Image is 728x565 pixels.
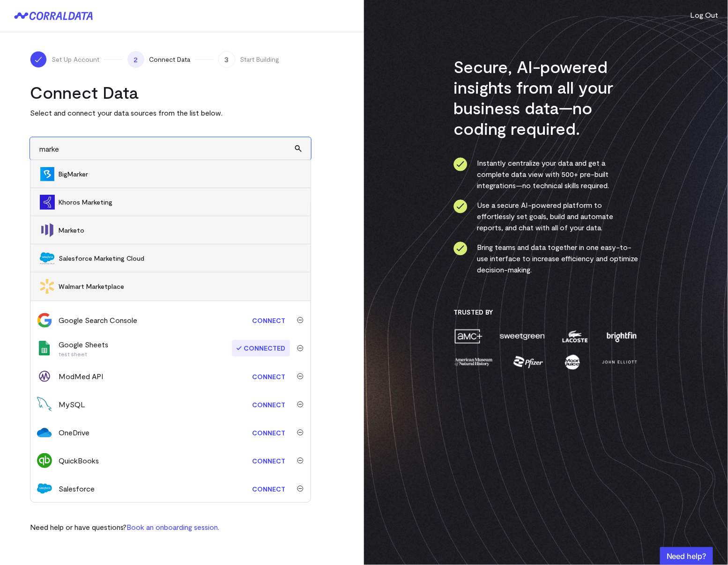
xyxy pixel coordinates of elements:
div: MySQL [59,399,85,410]
a: Connect [247,396,290,413]
a: Connect [247,452,290,470]
img: trash-40e54a27.svg [297,345,304,352]
div: Salesforce [59,483,95,494]
img: sweetgreen-1d1fb32c.png [499,328,546,345]
span: Walmart Marketplace [59,282,301,291]
a: Connect [247,312,290,329]
a: Book an onboarding session. [126,522,219,531]
img: pfizer-e137f5fc.png [513,354,545,370]
a: Connect [247,424,290,441]
img: ico-check-white-5ff98cb1.svg [34,55,43,64]
img: google_sheets-5a4bad8e.svg [37,341,52,356]
img: salesforce-aa4b4df5.svg [37,481,52,496]
img: ico-check-circle-4b19435c.svg [453,242,468,256]
li: Use a secure AI-powered platform to effortlessly set goals, build and automate reports, and chat ... [453,199,639,233]
img: Khoros Marketing [40,195,55,210]
h3: Trusted By [453,308,639,316]
input: Search and add other data sources [30,137,311,160]
img: BigMarker [40,167,55,182]
button: Log Out [691,9,719,21]
img: john-elliott-25751c40.png [601,354,639,370]
a: Connect [247,480,290,498]
div: Google Sheets [59,339,108,358]
img: amc-0b11a8f1.png [453,328,483,345]
img: trash-40e54a27.svg [297,317,304,323]
span: 2 [127,51,144,68]
div: Google Search Console [59,315,137,326]
img: moon-juice-c312e729.png [563,354,582,370]
img: Salesforce Marketing Cloud [40,251,55,266]
p: test sheet [59,350,108,358]
span: Connected [232,340,290,357]
a: Connect [247,368,290,385]
img: lacoste-7a6b0538.png [561,328,589,345]
img: modmed-7d586e5d.svg [37,369,52,384]
img: Marketo [40,223,55,238]
img: trash-40e54a27.svg [297,401,304,408]
span: Connect Data [149,55,190,64]
img: trash-40e54a27.svg [297,457,304,464]
img: google_search_console-3467bcd2.svg [37,313,52,328]
li: Bring teams and data together in one easy-to-use interface to increase efficiency and optimize de... [453,242,639,275]
span: Khoros Marketing [59,198,301,207]
img: trash-40e54a27.svg [297,373,304,380]
span: Marketo [59,226,301,235]
img: quickbooks-67797952.svg [37,453,52,468]
img: ico-check-circle-4b19435c.svg [453,157,468,171]
div: QuickBooks [59,455,99,466]
img: brightfin-a251e171.png [605,328,639,345]
span: BigMarker [59,169,301,179]
img: mysql-db9da2de.png [37,397,52,412]
span: Salesforce Marketing Cloud [59,254,301,263]
div: OneDrive [59,427,89,438]
span: 3 [218,51,235,68]
p: Need help or have questions? [30,521,219,533]
span: Set Up Account [52,55,99,64]
h2: Connect Data [30,82,311,103]
img: Walmart Marketplace [40,279,55,294]
h3: Secure, AI-powered insights from all your business data—no coding required. [453,56,639,139]
li: Instantly centralize your data and get a complete data view with 500+ pre-built integrations—no t... [453,157,639,191]
img: trash-40e54a27.svg [297,429,304,436]
img: one_drive-b2ce2524.svg [37,425,52,440]
span: Start Building [240,55,279,64]
img: trash-40e54a27.svg [297,485,304,492]
img: ico-check-circle-4b19435c.svg [453,199,468,213]
div: ModMed API [59,371,104,382]
p: Select and connect your data sources from the list below. [30,107,311,118]
img: amnh-5afada46.png [453,354,494,370]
